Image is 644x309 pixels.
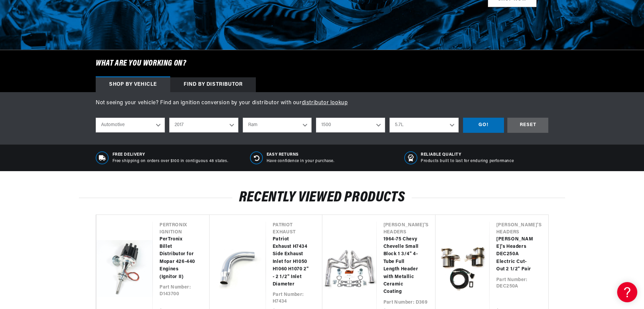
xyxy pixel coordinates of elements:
[496,236,535,273] a: [PERSON_NAME]'s Headers DEC250A Electric Cut-Out 2 1/2" Pair
[243,118,312,132] select: Make
[463,118,504,133] div: GO!
[96,77,170,92] div: Shop by vehicle
[389,118,459,132] select: Engine
[79,50,565,77] h6: What are you working on?
[421,158,514,164] p: Products built to last for enduring performance
[169,118,238,132] select: Year
[383,236,422,296] a: 1964-75 Chevy Chevelle Small Block 1 3/4" 4-Tube Full Length Header with Metallic Ceramic Coating
[159,236,196,281] a: PerTronix Billet Distributor for Mopar 426-440 Engines (Ignitor II)
[316,118,385,132] select: Model
[112,158,228,164] p: Free shipping on orders over $100 in contiguous 48 states.
[96,99,548,108] p: Not seeing your vehicle? Find an ignition conversion by your distributor with our
[79,191,565,204] h2: Recently Viewed Products
[267,152,334,158] span: Easy Returns
[421,152,514,158] span: RELIABLE QUALITY
[507,118,548,133] div: RESET
[273,236,309,288] a: Patriot Exhaust H7434 Side Exhaust Inlet for H1050 H1060 H1070 2" - 2 1/2" Inlet Diameter
[302,100,348,106] a: distributor lookup
[267,158,334,164] p: Have confidence in your purchase.
[170,77,256,92] div: Find by Distributor
[112,152,228,158] span: Free Delivery
[96,118,165,132] select: Ride Type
